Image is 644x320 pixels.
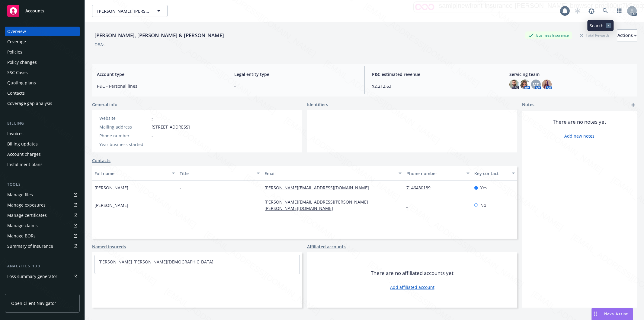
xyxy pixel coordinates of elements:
span: [PERSON_NAME], [PERSON_NAME] & [PERSON_NAME] [97,8,149,14]
span: - [152,132,153,139]
div: Full name [95,170,168,177]
a: Manage BORs [5,231,80,241]
img: photo [520,80,530,89]
div: Policy changes [7,57,37,67]
span: Servicing team [509,71,632,77]
div: Installment plans [7,160,43,169]
span: Identifiers [307,101,328,108]
div: Manage exposures [7,200,46,210]
span: - [180,202,181,208]
div: Phone number [99,132,149,139]
div: Manage files [7,190,33,200]
a: 7146430189 [406,185,435,191]
span: [STREET_ADDRESS] [152,124,190,130]
a: Add new notes [564,133,594,139]
div: Mailing address [99,124,149,130]
a: - [152,115,153,121]
div: Email [264,170,395,177]
div: Coverage [7,37,26,47]
a: Accounts [5,2,80,19]
a: Contacts [92,157,111,164]
span: Notes [522,101,534,109]
div: Overview [7,27,26,36]
span: - [234,83,357,89]
span: P&C estimated revenue [372,71,495,77]
button: Actions [617,29,637,41]
button: [PERSON_NAME], [PERSON_NAME] & [PERSON_NAME] [92,5,168,17]
button: Nova Assist [591,308,633,320]
div: SSC Cases [7,68,28,77]
div: Billing [5,120,80,126]
div: Manage claims [7,221,38,230]
a: Manage files [5,190,80,200]
div: [PERSON_NAME], [PERSON_NAME] & [PERSON_NAME] [92,31,226,39]
span: [PERSON_NAME] [95,184,128,191]
span: Yes [480,184,487,191]
a: Billing updates [5,139,80,149]
a: Report a Bug [585,5,598,17]
span: [PERSON_NAME] [95,202,128,208]
span: $2,212.63 [372,83,495,89]
a: Policies [5,47,80,57]
div: Website [99,115,149,121]
a: [PERSON_NAME][EMAIL_ADDRESS][PERSON_NAME][PERSON_NAME][DOMAIN_NAME] [264,199,368,211]
span: P&C - Personal lines [97,83,219,89]
a: Manage exposures [5,200,80,210]
button: Full name [92,166,177,181]
a: Quoting plans [5,78,80,88]
a: Manage certificates [5,211,80,220]
span: - [180,184,181,191]
div: Contacts [7,88,25,98]
span: Accounts [25,8,44,13]
a: Policy changes [5,57,80,67]
a: SSC Cases [5,68,80,77]
span: Account type [97,71,219,77]
div: Tools [5,181,80,188]
a: Named insureds [92,243,126,250]
span: Legal entity type [234,71,357,77]
button: Title [177,166,262,181]
div: Total Rewards [577,31,613,39]
span: No [480,202,486,208]
div: Summary of insurance [7,241,53,251]
div: Invoices [7,129,24,139]
div: DBA: - [95,41,106,48]
a: Invoices [5,129,80,139]
div: Manage certificates [7,211,47,220]
span: Open Client Navigator [11,300,56,306]
a: Coverage [5,37,80,47]
a: [PERSON_NAME][EMAIL_ADDRESS][DOMAIN_NAME] [264,185,374,191]
a: Manage claims [5,221,80,230]
button: Phone number [404,166,472,181]
a: - [406,202,413,208]
div: Billing updates [7,139,38,149]
div: Coverage gap analysis [7,99,52,108]
div: Phone number [406,170,463,177]
div: Drag to move [592,308,599,320]
div: Key contact [474,170,508,177]
a: Installment plans [5,160,80,169]
span: Nova Assist [604,311,628,316]
a: Start snowing [572,5,584,17]
a: add [630,101,637,109]
span: There are no notes yet [553,118,606,126]
div: Title [180,170,253,177]
span: - [152,141,153,148]
span: General info [92,101,117,108]
div: Loss summary generator [7,272,57,281]
img: photo [542,80,552,89]
a: [PERSON_NAME] [PERSON_NAME][DEMOGRAPHIC_DATA] [98,259,213,265]
a: Add affiliated account [390,284,434,290]
a: Affiliated accounts [307,243,346,250]
button: Key contact [472,166,517,181]
div: Quoting plans [7,78,36,88]
a: Search [599,5,611,17]
img: photo [509,80,519,89]
div: Year business started [99,141,149,148]
div: Business Insurance [525,31,572,39]
span: MT [533,81,539,88]
a: Summary of insurance [5,241,80,251]
a: Coverage gap analysis [5,99,80,108]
